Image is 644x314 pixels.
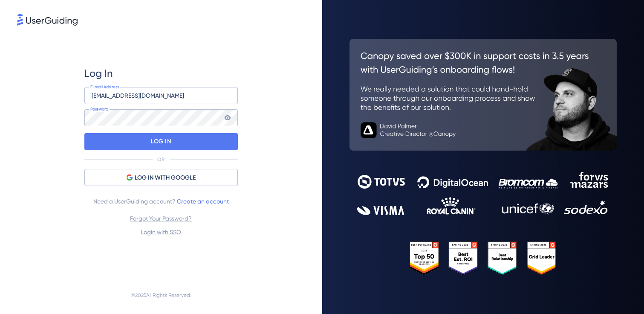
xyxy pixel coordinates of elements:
[135,173,196,183] span: LOG IN WITH GOOGLE
[93,196,229,206] span: Need a UserGuiding account?
[177,198,229,205] a: Create an account
[141,229,181,235] a: Login with SSO
[130,215,192,222] a: Forgot Your Password?
[84,67,113,80] span: Log In
[84,87,238,104] input: example@company.com
[349,39,617,151] img: 26c0aa7c25a843aed4baddd2b5e0fa68.svg
[157,156,165,163] p: OR
[151,135,171,148] p: LOG IN
[357,172,609,215] img: 9302ce2ac39453076f5bc0f2f2ca889b.svg
[17,14,78,26] img: 8faab4ba6bc7696a72372aa768b0286c.svg
[410,241,557,275] img: 25303e33045975176eb484905ab012ff.svg
[131,290,191,300] span: © 2025 All Rights Reserved.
